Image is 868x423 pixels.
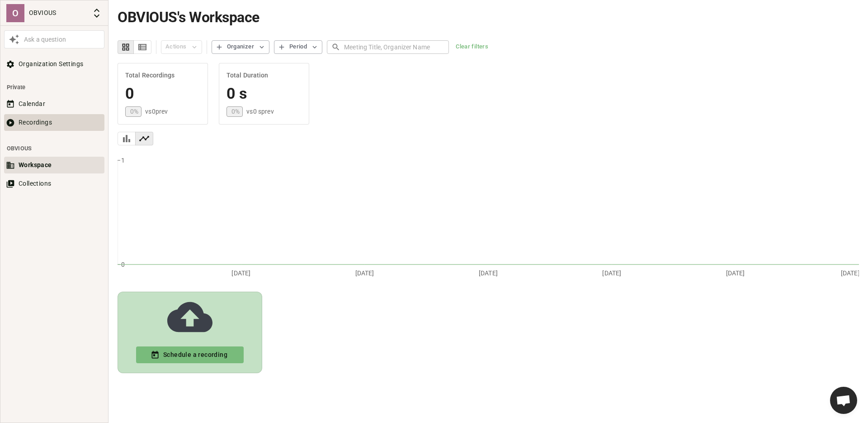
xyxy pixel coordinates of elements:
[22,35,102,44] div: Ask a question
[4,114,104,131] button: Recordings
[227,42,254,52] div: Organizer
[125,71,200,81] h6: Total Recordings
[479,269,498,276] tspan: [DATE]
[830,387,857,414] div: Ouvrir le chat
[602,269,621,276] tspan: [DATE]
[274,40,322,54] button: Period
[130,107,138,116] p: 0 %
[226,84,302,103] h4: 0 s
[4,56,104,72] button: Organization Settings
[4,96,104,112] button: Calendar
[118,9,859,26] h1: OBVIOUS's Workspace
[6,4,24,22] div: O
[29,8,88,18] p: OBVIOUS
[246,107,274,116] p: vs 0 s prev
[4,140,104,157] li: OBVIOUS
[344,38,449,55] input: Meeting Title, Organizer Name
[118,292,262,373] button: Schedule a recording
[355,269,374,276] tspan: [DATE]
[125,84,200,103] h4: 0
[226,71,302,81] h6: Total Duration
[4,157,104,173] button: Workspace
[289,42,307,52] div: Period
[841,269,860,276] tspan: [DATE]
[4,79,104,96] li: Private
[453,40,491,54] button: Clear filters
[231,107,240,116] p: 0 %
[726,269,745,276] tspan: [DATE]
[121,260,125,268] tspan: 0
[121,156,125,163] tspan: 1
[145,107,168,116] p: vs 0 prev
[212,40,269,54] button: Organizer
[6,32,22,47] button: Awesile Icon
[136,346,244,363] button: Schedule a recording
[231,269,250,276] tspan: [DATE]
[4,175,104,192] button: Collections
